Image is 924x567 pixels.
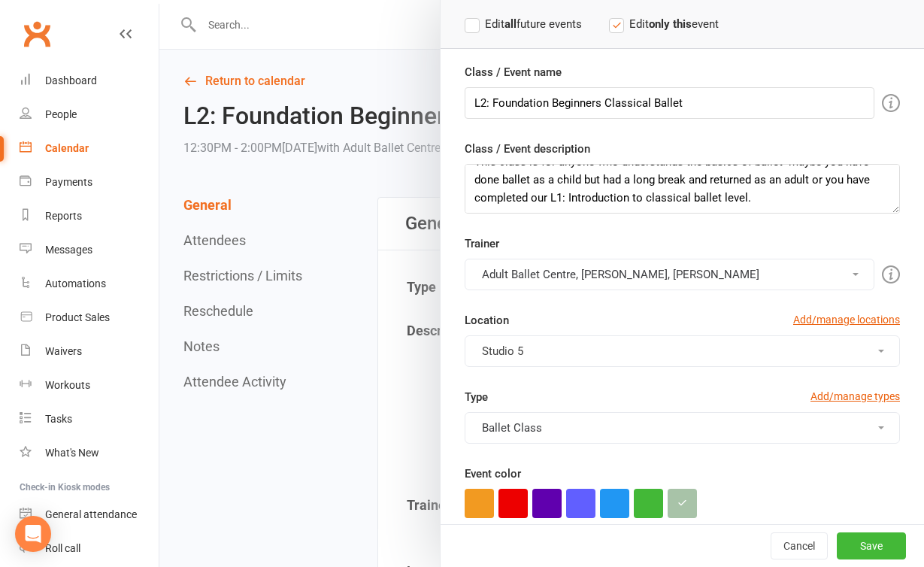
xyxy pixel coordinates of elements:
[20,64,159,98] a: Dashboard
[20,233,159,267] a: Messages
[20,402,159,436] a: Tasks
[465,259,874,290] button: Adult Ballet Centre, [PERSON_NAME], [PERSON_NAME]
[20,199,159,233] a: Reports
[465,87,874,119] input: Enter event name
[20,532,159,565] a: Roll call
[20,368,159,402] a: Workouts
[45,542,80,554] div: Roll call
[465,15,582,33] label: Edit future events
[649,17,692,31] strong: only this
[465,140,590,158] label: Class / Event description
[45,277,106,290] div: Automations
[45,413,72,425] div: Tasks
[45,142,89,154] div: Calendar
[810,388,900,405] a: Add/manage types
[45,244,92,256] div: Messages
[45,311,110,323] div: Product Sales
[45,74,97,86] div: Dashboard
[20,301,159,335] a: Product Sales
[45,176,92,188] div: Payments
[465,311,509,329] label: Location
[45,345,82,357] div: Waivers
[465,465,521,483] label: Event color
[45,447,99,459] div: What's New
[837,532,906,559] button: Save
[45,508,137,520] div: General attendance
[20,498,159,532] a: General attendance kiosk mode
[20,165,159,199] a: Payments
[45,108,77,120] div: People
[793,311,900,328] a: Add/manage locations
[20,267,159,301] a: Automations
[482,344,523,358] span: Studio 5
[465,388,488,406] label: Type
[609,15,719,33] label: Edit event
[771,532,828,559] button: Cancel
[18,15,56,53] a: Clubworx
[20,132,159,165] a: Calendar
[465,235,499,253] label: Trainer
[45,210,82,222] div: Reports
[20,98,159,132] a: People
[45,379,90,391] div: Workouts
[504,17,517,31] strong: all
[465,63,562,81] label: Class / Event name
[20,335,159,368] a: Waivers
[465,412,900,444] button: Ballet Class
[20,436,159,470] a: What's New
[15,516,51,552] div: Open Intercom Messenger
[465,335,900,367] button: Studio 5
